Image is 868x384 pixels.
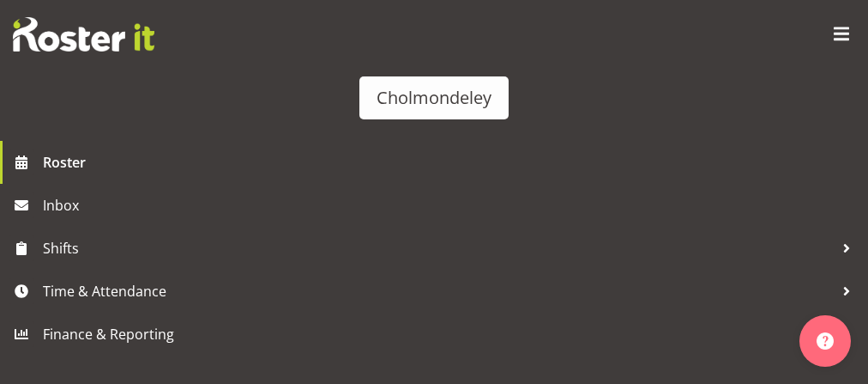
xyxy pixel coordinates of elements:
span: Inbox [43,192,859,218]
span: Finance & Reporting [43,321,834,347]
span: Time & Attendance [43,278,834,304]
span: Roster [43,149,859,175]
img: help-xxl-2.png [817,332,834,350]
span: Shifts [43,235,834,261]
img: Rosterit website logo [13,17,154,52]
div: Cholmondeley [377,85,491,111]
